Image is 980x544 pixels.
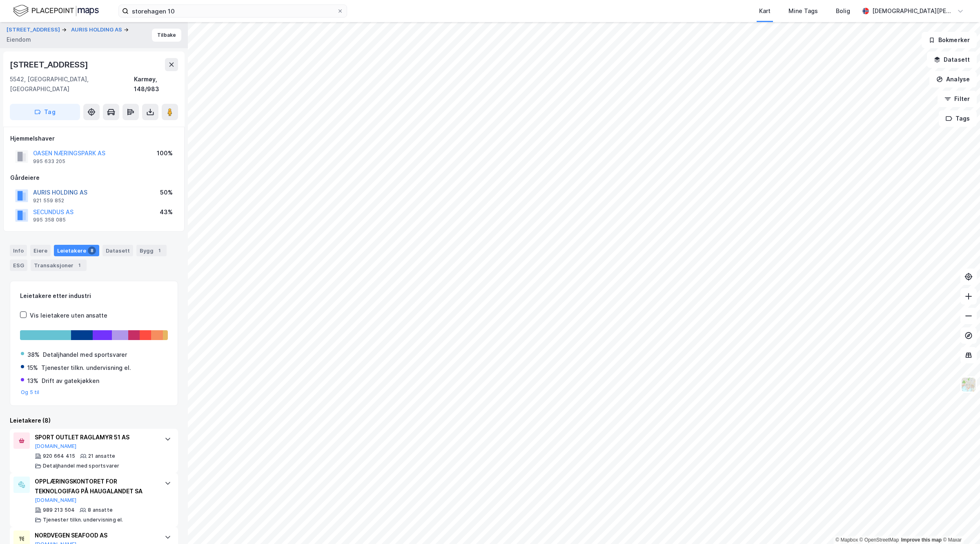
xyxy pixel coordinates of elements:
[836,6,850,16] div: Bolig
[152,29,181,42] button: Tilbake
[35,531,156,540] div: NORDVEGEN SEAFOOD AS
[922,32,977,48] button: Bokmerker
[43,463,120,469] div: Detaljhandel med sportsvarer
[938,91,977,107] button: Filter
[10,245,27,256] div: Info
[35,477,156,496] div: OPPLÆRINGSKONTORET FOR TEKNOLOGIFAG PÅ HAUGALANDET SA
[88,246,96,255] div: 8
[160,188,173,197] div: 50%
[927,51,977,68] button: Datasett
[35,443,77,450] button: [DOMAIN_NAME]
[759,6,771,16] div: Kart
[33,158,65,165] div: 995 633 205
[872,6,954,16] div: [DEMOGRAPHIC_DATA][PERSON_NAME]
[42,376,99,386] div: Drift av gatekjøkken
[10,260,27,271] div: ESG
[54,245,99,256] div: Leietakere
[31,260,87,271] div: Transaksjoner
[33,217,66,223] div: 995 358 085
[71,26,124,34] button: AURIS HOLDING AS
[27,350,40,360] div: 38%
[43,517,123,523] div: Tjenester tilkn. undervisning el.
[43,350,127,360] div: Detaljhandel med sportsvarer
[929,71,977,87] button: Analyse
[75,261,83,269] div: 1
[88,453,115,459] div: 21 ansatte
[7,35,31,45] div: Eiendom
[136,245,167,256] div: Bygg
[35,497,77,504] button: [DOMAIN_NAME]
[43,453,75,459] div: 920 664 415
[43,507,75,513] div: 989 213 504
[10,134,178,143] div: Hjemmelshaver
[160,207,173,217] div: 43%
[788,6,818,16] div: Mine Tags
[7,26,62,34] button: [STREET_ADDRESS]
[35,432,156,442] div: SPORT OUTLET RAGLAMYR 51 AS
[27,363,38,373] div: 15%
[961,377,976,392] img: Z
[860,537,899,543] a: OpenStreetMap
[102,245,133,256] div: Datasett
[88,507,113,513] div: 8 ansatte
[33,197,64,204] div: 921 559 852
[21,389,40,396] button: Og 5 til
[835,537,858,543] a: Mapbox
[129,5,337,17] input: Søk på adresse, matrikkel, gårdeiere, leietakere eller personer
[939,505,980,544] iframe: Chat Widget
[10,58,90,71] div: [STREET_ADDRESS]
[939,110,977,127] button: Tags
[901,537,942,543] a: Improve this map
[134,74,178,94] div: Karmøy, 148/983
[157,148,173,158] div: 100%
[10,104,80,120] button: Tag
[20,291,168,301] div: Leietakere etter industri
[10,74,134,94] div: 5542, [GEOGRAPHIC_DATA], [GEOGRAPHIC_DATA]
[13,4,99,18] img: logo.f888ab2527a4732fd821a326f86c7f29.svg
[30,311,107,320] div: Vis leietakere uten ansatte
[155,246,163,255] div: 1
[41,363,131,373] div: Tjenester tilkn. undervisning el.
[30,245,51,256] div: Eiere
[10,416,178,425] div: Leietakere (8)
[10,173,178,183] div: Gårdeiere
[27,376,38,386] div: 13%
